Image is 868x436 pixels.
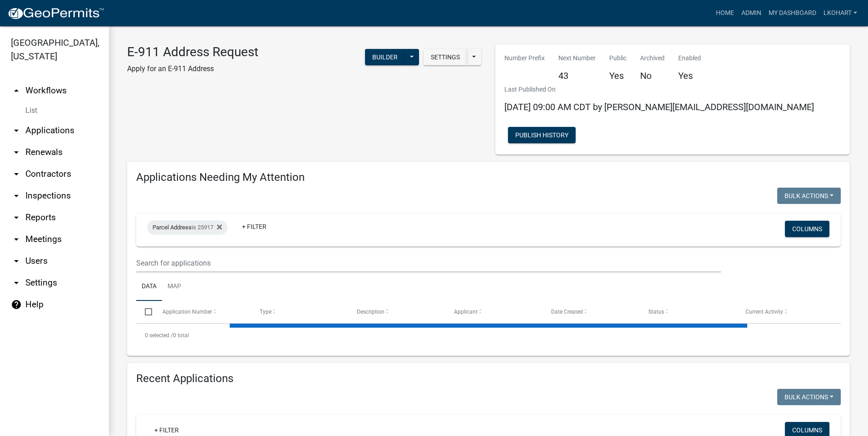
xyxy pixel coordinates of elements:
i: arrow_drop_down [11,147,22,158]
datatable-header-cell: Type [251,301,348,323]
datatable-header-cell: Description [348,301,445,323]
p: Public [609,53,626,63]
a: Home [712,5,738,22]
span: Application Number [163,309,212,315]
span: Applicant [454,309,478,315]
h3: E-911 Address Request [127,44,258,60]
div: is 25917 [147,220,227,235]
button: Settings [424,49,467,65]
span: [DATE] 09:00 AM CDT by [PERSON_NAME][EMAIL_ADDRESS][DOMAIN_NAME] [504,102,814,112]
i: arrow_drop_down [11,190,22,201]
button: Columns [785,221,829,237]
span: Parcel Address [153,224,192,231]
datatable-header-cell: Application Number [153,301,251,323]
i: arrow_drop_up [11,85,22,96]
h5: No [640,70,665,81]
i: help [11,299,22,310]
span: Current Activity [745,309,783,315]
p: Number Prefix [504,53,545,63]
span: Description [357,309,385,315]
div: 0 total [136,324,841,347]
input: Search for applications [136,254,721,272]
button: Bulk Actions [777,188,841,204]
i: arrow_drop_down [11,234,22,245]
datatable-header-cell: Applicant [445,301,542,323]
h5: Yes [678,70,701,81]
datatable-header-cell: Current Activity [737,301,834,323]
span: 0 selected / [145,332,173,339]
wm-modal-confirm: Workflow Publish History [508,132,576,140]
a: Data [136,272,162,301]
p: Last Published On [504,85,814,94]
a: My Dashboard [765,5,820,22]
span: Status [648,309,664,315]
h4: Recent Applications [136,372,841,385]
h4: Applications Needing My Attention [136,171,841,184]
i: arrow_drop_down [11,169,22,179]
button: Publish History [508,127,576,143]
i: arrow_drop_down [11,125,22,136]
datatable-header-cell: Status [640,301,737,323]
p: Apply for an E-911 Address [127,63,258,74]
datatable-header-cell: Date Created [542,301,640,323]
p: Archived [640,53,665,63]
a: Map [162,272,187,301]
p: Enabled [678,53,701,63]
i: arrow_drop_down [11,277,22,288]
h5: Yes [609,70,626,81]
button: Builder [365,49,405,65]
i: arrow_drop_down [11,256,22,266]
a: lkohart [820,5,861,22]
span: Type [260,309,271,315]
a: Admin [738,5,765,22]
i: arrow_drop_down [11,212,22,223]
button: Bulk Actions [777,389,841,405]
a: + Filter [235,218,274,235]
span: Date Created [551,309,583,315]
datatable-header-cell: Select [136,301,153,323]
h5: 43 [558,70,596,81]
p: Next Number [558,53,596,63]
